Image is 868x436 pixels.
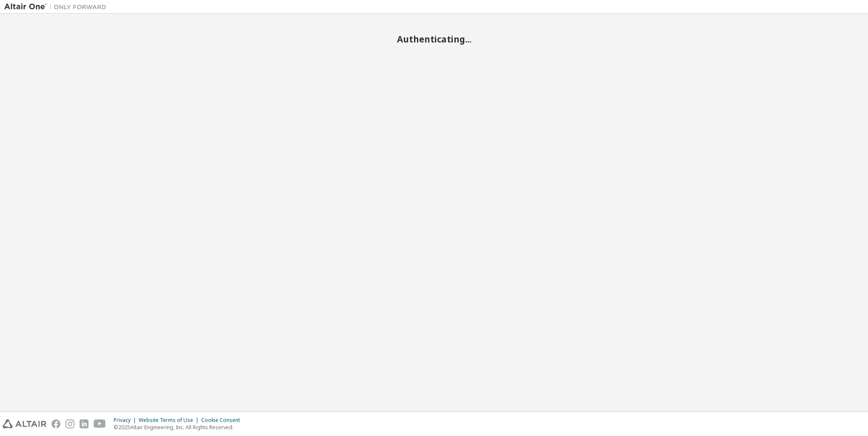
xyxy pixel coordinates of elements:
div: Cookie Consent [201,417,245,424]
div: Privacy [114,417,139,424]
img: altair_logo.svg [3,419,46,428]
p: © 2025 Altair Engineering, Inc. All Rights Reserved. [114,424,245,431]
div: Website Terms of Use [139,417,201,424]
img: facebook.svg [51,419,60,428]
img: linkedin.svg [80,419,89,428]
h2: Authenticating... [4,34,864,45]
img: instagram.svg [66,419,74,428]
img: Altair One [4,3,111,11]
img: youtube.svg [94,419,106,428]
